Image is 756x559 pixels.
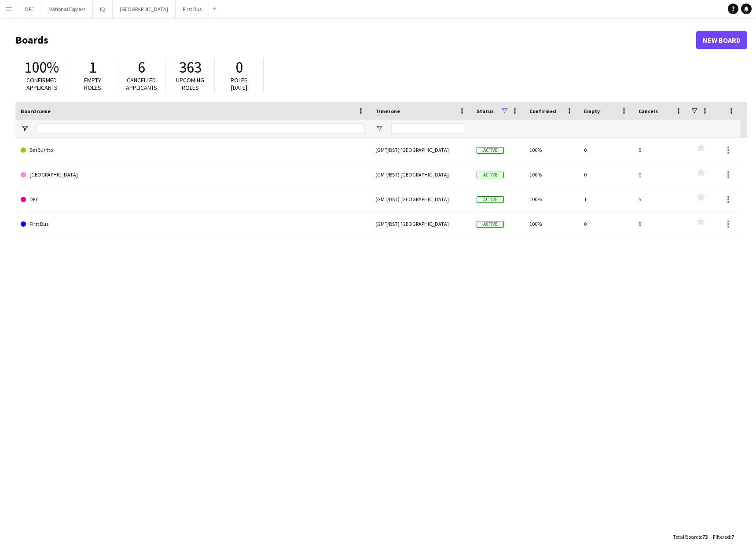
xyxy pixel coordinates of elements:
span: 6 [138,58,145,77]
div: 0 [579,138,633,162]
div: : [713,528,734,545]
span: Cancelled applicants [126,76,157,92]
a: First Bus [21,212,365,236]
a: [GEOGRAPHIC_DATA] [21,162,365,187]
span: Active [477,147,504,154]
div: (GMT/BST) [GEOGRAPHIC_DATA] [370,138,471,162]
a: BarBurrito [21,138,365,162]
div: 100% [524,162,579,187]
div: 1 [579,187,633,211]
button: DFE [18,0,41,18]
div: (GMT/BST) [GEOGRAPHIC_DATA] [370,187,471,211]
a: New Board [696,31,747,49]
div: : [673,528,708,545]
div: 0 [633,162,688,187]
a: DFE [21,187,365,212]
span: Empty [584,108,600,114]
button: [GEOGRAPHIC_DATA] [113,0,176,18]
button: Open Filter Menu [375,125,383,132]
span: Timezone [375,108,400,114]
span: 100% [24,58,59,77]
span: Roles [DATE] [231,76,248,92]
span: 73 [702,533,708,540]
span: 0 [235,58,243,77]
div: 100% [524,212,579,236]
span: Filtered [713,533,730,540]
div: 100% [524,138,579,162]
div: (GMT/BST) [GEOGRAPHIC_DATA] [370,162,471,187]
div: 0 [633,138,688,162]
span: 7 [731,533,734,540]
span: 363 [179,58,202,77]
div: 5 [633,187,688,211]
h1: Boards [15,33,696,47]
span: Board name [21,108,51,114]
span: Status [477,108,494,114]
button: First Bus [176,0,209,18]
div: 0 [579,162,633,187]
input: Timezone Filter Input [391,123,466,134]
span: Confirmed [529,108,556,114]
button: National Express [41,0,93,18]
span: Empty roles [84,76,101,92]
span: Active [477,221,504,228]
span: Active [477,196,504,203]
input: Board name Filter Input [37,123,365,134]
span: Total Boards [673,533,701,540]
div: 0 [579,212,633,236]
button: IQ [93,0,113,18]
div: (GMT/BST) [GEOGRAPHIC_DATA] [370,212,471,236]
span: Cancels [639,108,658,114]
div: 100% [524,187,579,211]
span: Active [477,172,504,178]
span: 1 [89,58,96,77]
div: 0 [633,212,688,236]
span: Upcoming roles [176,76,204,92]
button: Open Filter Menu [21,125,29,132]
span: Confirmed applicants [26,76,58,92]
